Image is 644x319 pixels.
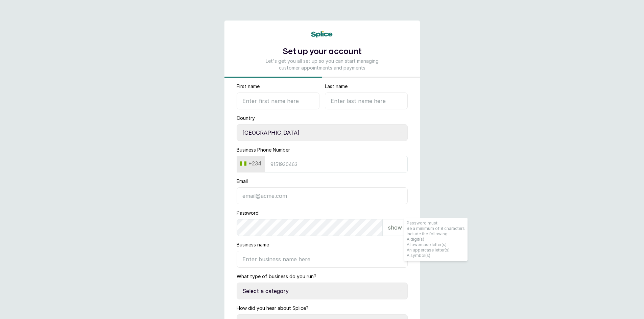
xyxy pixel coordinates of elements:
label: Country [237,115,255,122]
label: Last name [325,83,348,90]
label: First name [237,83,260,90]
label: Business Phone Number [237,147,290,153]
p: show [388,223,402,232]
input: 9151930463 [265,156,408,172]
label: What type of business do you run? [237,273,316,280]
input: email@acme.com [237,187,408,204]
label: Email [237,178,248,185]
input: Enter business name here [237,251,408,268]
input: Enter last name here [325,92,408,109]
h1: Set up your account [262,46,382,58]
span: Password must: Be a minimum of 8 characters Include the following: [404,218,468,261]
li: A digit(s) [407,237,465,242]
label: How did you hear about Splice? [237,305,309,312]
li: A lowercase letter(s) [407,242,465,247]
li: A symbol(s) [407,253,465,258]
li: An uppercase letter(s) [407,247,465,253]
label: Business name [237,241,269,248]
label: Password [237,210,259,216]
button: +234 [237,158,264,169]
p: Let's get you all set up so you can start managing customer appointments and payments [262,58,382,71]
input: Enter first name here [237,92,319,109]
